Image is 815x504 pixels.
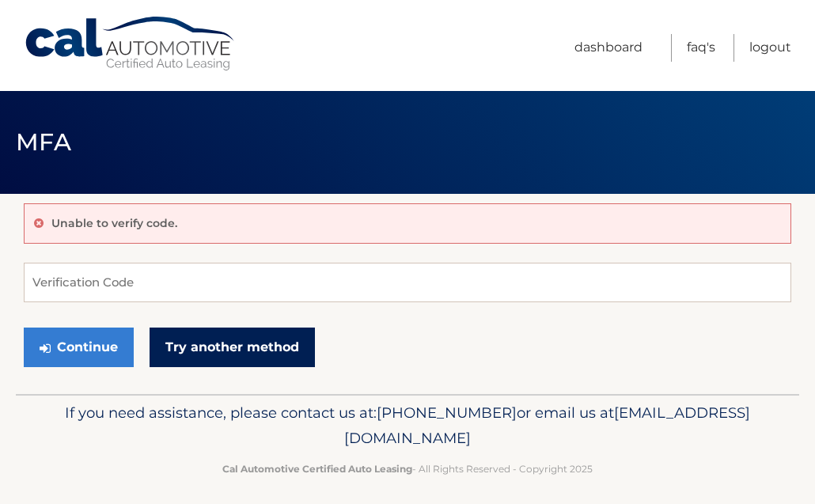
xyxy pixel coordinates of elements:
[222,463,412,475] strong: Cal Automotive Certified Auto Leasing
[40,400,775,451] p: If you need assistance, please contact us at: or email us at
[377,404,517,422] span: [PHONE_NUMBER]
[574,34,643,62] a: Dashboard
[24,263,791,302] input: Verification Code
[16,127,71,157] span: MFA
[687,34,715,62] a: FAQ's
[749,34,791,62] a: Logout
[150,328,315,367] a: Try another method
[24,16,237,72] a: Cal Automotive
[40,460,775,477] p: - All Rights Reserved - Copyright 2025
[344,404,750,447] span: [EMAIL_ADDRESS][DOMAIN_NAME]
[24,328,134,367] button: Continue
[51,216,177,230] p: Unable to verify code.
